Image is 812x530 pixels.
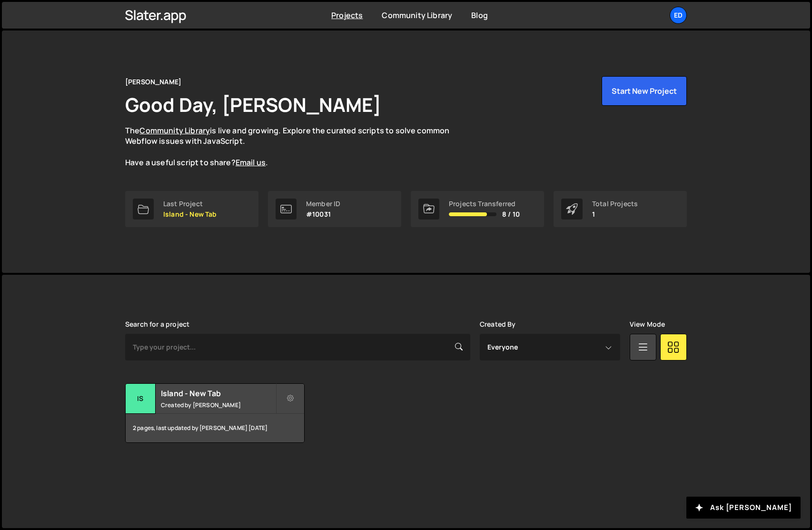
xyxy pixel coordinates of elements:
button: Ask [PERSON_NAME] [686,497,801,519]
p: #10031 [306,210,340,218]
p: The is live and growing. Explore the curated scripts to solve common Webflow issues with JavaScri... [125,125,468,168]
span: 8 / 10 [502,210,520,218]
div: Member ID [306,200,340,208]
h1: Good Day, [PERSON_NAME] [125,91,381,118]
label: Search for a project [125,320,189,328]
div: Is [126,384,156,414]
h2: Island - New Tab [161,388,276,399]
a: Projects [331,10,363,20]
a: Blog [471,10,488,20]
div: Projects Transferred [449,200,520,208]
button: Start New Project [602,76,687,106]
label: Created By [480,320,516,328]
a: Community Library [139,125,210,136]
div: Last Project [163,200,217,208]
a: Is Island - New Tab Created by [PERSON_NAME] 2 pages, last updated by [PERSON_NAME] [DATE] [125,383,305,443]
div: 2 pages, last updated by [PERSON_NAME] [DATE] [126,414,304,442]
a: Last Project Island - New Tab [125,191,258,227]
input: Type your project... [125,334,470,360]
p: Island - New Tab [163,210,217,218]
a: Email us [236,157,266,168]
small: Created by [PERSON_NAME] [161,401,276,409]
a: Ed [670,7,687,24]
div: Total Projects [592,200,638,208]
label: View Mode [630,320,665,328]
div: [PERSON_NAME] [125,76,181,88]
a: Community Library [382,10,452,20]
p: 1 [592,210,638,218]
